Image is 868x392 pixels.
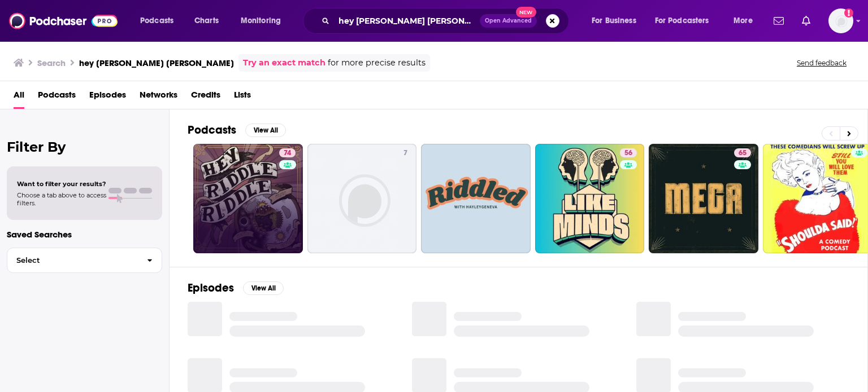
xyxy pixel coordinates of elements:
span: Charts [194,13,219,29]
button: open menu [233,12,296,30]
button: open menu [648,12,726,30]
a: 56 [535,144,645,253]
a: Episodes [89,86,126,109]
h3: Search [37,58,66,68]
a: All [14,86,24,109]
a: EpisodesView All [188,281,284,295]
button: Show profile menu [828,8,853,33]
a: Podcasts [38,86,76,109]
a: Networks [140,86,177,109]
a: 74 [279,148,296,157]
button: open menu [132,12,188,30]
span: Choose a tab above to access filters. [17,191,106,207]
button: Send feedback [793,58,850,68]
button: View All [243,281,284,295]
h2: Episodes [188,281,234,295]
span: 7 [403,148,407,159]
span: Want to filter your results? [17,180,106,188]
span: Select [7,257,138,264]
img: Podchaser - Follow, Share and Rate Podcasts [9,10,118,32]
a: 65 [734,148,751,157]
svg: Add a profile image [844,8,853,17]
span: for more precise results [328,56,426,69]
h2: Filter By [7,139,162,155]
a: Try an exact match [243,56,325,69]
div: Search podcasts, credits, & more... [314,8,580,34]
a: Show notifications dropdown [797,11,815,30]
span: 56 [624,148,632,159]
span: New [516,7,536,17]
a: 7 [399,148,412,157]
span: Logged in as NickG [828,8,853,33]
a: 7 [307,144,417,253]
span: 65 [739,148,747,159]
img: User Profile [828,8,853,33]
span: Podcasts [140,13,173,29]
span: Open Advanced [485,18,532,24]
button: open menu [726,12,767,30]
a: Credits [191,86,220,109]
span: More [734,13,753,29]
span: For Business [592,13,636,29]
a: 74 [193,144,303,253]
button: Open AdvancedNew [480,14,537,28]
h2: Podcasts [188,123,236,137]
a: 56 [620,148,637,157]
h3: hey [PERSON_NAME] [PERSON_NAME] [79,58,234,68]
a: Charts [187,12,225,30]
span: Monitoring [241,13,281,29]
button: open menu [584,12,650,30]
span: For Podcasters [655,13,709,29]
button: View All [245,124,286,137]
a: Show notifications dropdown [769,11,788,30]
button: Select [7,248,162,273]
a: PodcastsView All [188,123,286,137]
input: Search podcasts, credits, & more... [334,12,480,30]
p: Saved Searches [7,229,162,240]
a: 65 [649,144,758,253]
a: Lists [234,86,251,109]
span: 74 [284,148,291,159]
